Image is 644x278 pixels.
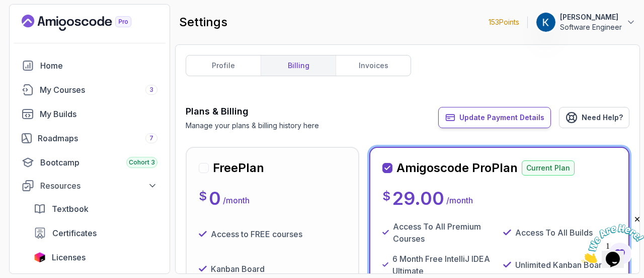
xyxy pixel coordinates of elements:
[22,15,154,31] a: Landing page
[522,160,575,176] p: Current Plan
[40,108,157,120] div: My Builds
[16,55,164,76] a: home
[261,55,336,76] a: billing
[211,263,265,275] p: Kanban Board
[209,188,221,208] p: 0
[16,177,164,195] button: Resources
[129,158,155,166] span: Cohort 3
[149,86,153,94] span: 3
[40,84,157,96] div: My Courses
[186,55,261,76] a: profile
[52,251,86,263] span: Licenses
[392,253,495,277] p: 6 Month Free IntelliJ IDEA Ultimate
[40,156,157,169] div: Bootcamp
[4,4,8,13] span: 1
[179,14,227,30] h2: settings
[40,180,157,192] div: Resources
[16,104,164,124] a: builds
[382,188,390,204] p: $
[393,220,495,245] p: Access To All Premium Courses
[536,13,555,32] img: user profile image
[336,55,411,76] a: invoices
[28,223,164,243] a: certificates
[459,113,544,123] span: Update Payment Details
[582,113,623,123] span: Need Help?
[515,227,593,239] p: Access To All Builds
[582,215,644,263] iframe: chat widget
[38,132,157,144] div: Roadmaps
[560,22,622,32] p: Software Engineer
[28,247,164,267] a: licenses
[515,259,611,271] p: Unlimited Kanban Boards
[396,160,518,176] h2: Amigoscode Pro Plan
[213,160,264,176] h2: Free Plan
[16,128,164,148] a: roadmaps
[560,12,622,22] p: [PERSON_NAME]
[16,152,164,173] a: bootcamp
[438,107,551,128] button: Update Payment Details
[186,104,319,119] h3: Plans & Billing
[536,12,636,32] button: user profile image[PERSON_NAME]Software Engineer
[446,194,473,206] p: / month
[223,194,250,206] p: / month
[52,227,97,239] span: Certificates
[149,134,153,142] span: 7
[16,80,164,100] a: courses
[186,121,319,131] p: Manage your plans & billing history here
[52,203,89,215] span: Textbook
[40,60,157,72] div: Home
[34,252,46,262] img: jetbrains icon
[211,228,302,240] p: Access to FREE courses
[489,17,519,27] p: 153 Points
[199,188,207,204] p: $
[28,199,164,219] a: textbook
[392,188,444,208] p: 29.00
[559,107,629,128] a: Need Help?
